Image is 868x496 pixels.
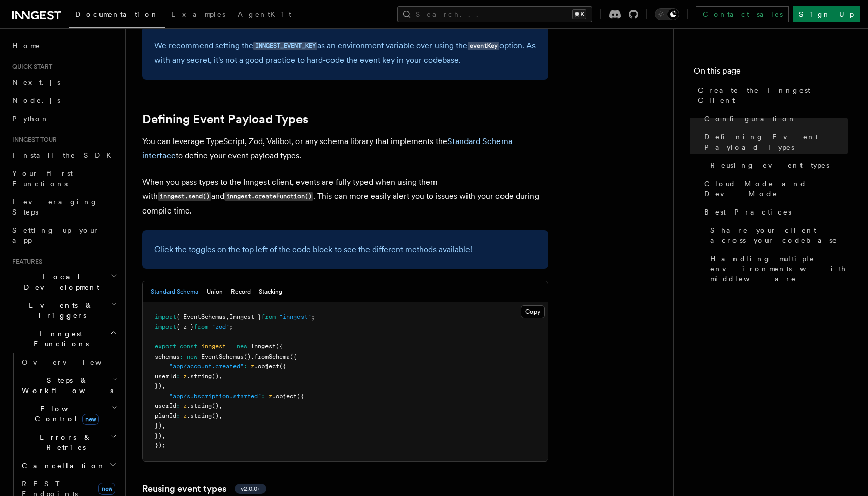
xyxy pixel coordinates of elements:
span: z [183,402,187,409]
button: Steps & Workflows [18,371,119,400]
span: from [194,323,208,330]
span: z [183,412,187,419]
span: new [98,483,115,495]
a: AgentKit [231,3,297,27]
a: Examples [165,3,231,27]
span: Reusing event types [710,160,829,170]
button: Flow Controlnew [18,400,119,428]
span: userId [155,402,176,409]
span: v2.0.0+ [241,485,260,493]
code: INNGEST_EVENT_KEY [253,42,317,50]
a: Sign Up [793,6,860,22]
span: : [176,402,180,409]
span: Next.js [12,78,60,86]
span: Steps & Workflows [18,375,113,396]
span: Inngest } [229,313,261,321]
span: inngest [201,343,226,350]
span: () [244,353,251,360]
span: : [244,363,247,370]
span: export [155,343,176,350]
span: const [180,343,197,350]
span: ({ [297,393,304,400]
span: Cancellation [18,460,106,471]
a: Leveraging Steps [8,193,119,221]
button: Stacking [259,281,282,302]
span: .string [187,373,212,380]
span: Features [8,258,42,266]
span: Events & Triggers [8,300,111,321]
span: : [176,412,180,419]
span: ; [229,323,233,330]
a: Documentation [69,3,165,28]
span: Examples [171,10,225,18]
a: Python [8,110,119,128]
p: Click the toggles on the top left of the code block to see the different methods available! [154,242,536,257]
a: Install the SDK [8,146,119,164]
a: Reusing event types [706,156,848,174]
span: import [155,323,176,330]
span: userId [155,373,176,380]
span: import [155,313,176,321]
span: Handling multiple environments with middleware [710,254,848,284]
span: , [219,412,222,419]
span: ({ [276,343,283,350]
span: "app/subscription.started" [169,393,261,400]
span: { z } [176,323,194,330]
span: Quick start [8,63,52,71]
p: When you pass types to the Inngest client, events are fully typed when using them with and . This... [142,175,548,218]
span: Setting up your app [12,226,99,244]
a: Home [8,37,119,55]
a: Handling multiple environments with middleware [706,250,848,288]
span: "app/account.created" [169,363,244,370]
span: }); [155,442,165,449]
span: .fromSchema [251,353,290,360]
span: Overview [22,358,126,366]
span: .string [187,402,212,409]
a: Configuration [700,110,848,128]
span: new [82,414,99,425]
code: eventKey [468,42,499,50]
button: Cancellation [18,456,119,475]
span: Best Practices [704,207,791,217]
a: Best Practices [700,203,848,221]
span: z [183,373,187,380]
a: Your first Functions [8,164,119,193]
button: Copy [521,305,545,318]
a: Reusing event typesv2.0.0+ [142,482,266,496]
p: We recommend setting the as an environment variable over using the option. As with any secret, it... [154,39,536,67]
span: Install the SDK [12,151,117,159]
span: , [162,382,165,389]
span: Cloud Mode and Dev Mode [704,179,848,199]
span: .object [254,363,279,370]
a: INNGEST_EVENT_KEY [253,41,317,50]
span: ({ [290,353,297,360]
span: .string [187,412,212,419]
span: "inngest" [279,313,311,321]
span: Documentation [75,10,159,18]
a: Standard Schema interface [142,136,512,160]
span: { EventSchemas [176,313,226,321]
a: Next.js [8,73,119,91]
button: Errors & Retries [18,428,119,456]
span: Errors & Retries [18,432,110,452]
span: EventSchemas [201,353,244,360]
span: Share your client across your codebase [710,225,848,245]
a: Defining Event Payload Types [142,112,308,126]
span: Home [12,41,41,51]
span: , [162,432,165,439]
h4: On this page [694,65,848,81]
button: Record [231,281,251,302]
span: .object [272,393,297,400]
span: () [212,373,219,380]
span: () [212,412,219,419]
code: inngest.createFunction() [224,192,313,201]
span: , [219,402,222,409]
span: : [176,373,180,380]
span: new [187,353,197,360]
code: inngest.send() [158,192,211,201]
span: ; [311,313,315,321]
span: }) [155,422,162,429]
button: Toggle dark mode [655,8,679,20]
span: Create the Inngest Client [698,85,848,105]
span: new [237,343,247,350]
